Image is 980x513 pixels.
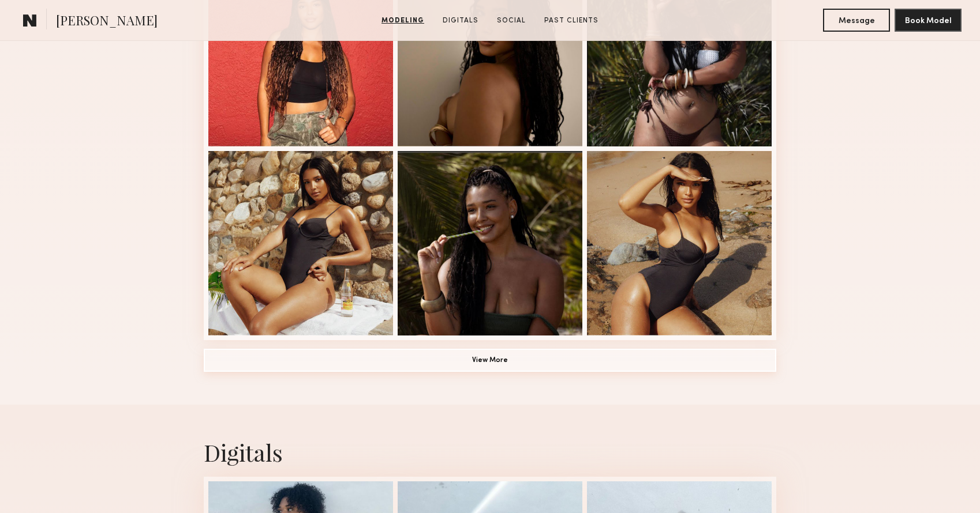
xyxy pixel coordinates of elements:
[823,9,890,32] button: Message
[56,12,158,32] span: [PERSON_NAME]
[895,15,962,25] a: Book Model
[377,16,429,26] a: Modeling
[492,16,530,26] a: Social
[895,9,962,32] button: Book Model
[540,16,603,26] a: Past Clients
[438,16,483,26] a: Digitals
[204,349,776,372] button: View More
[204,437,776,467] div: Digitals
